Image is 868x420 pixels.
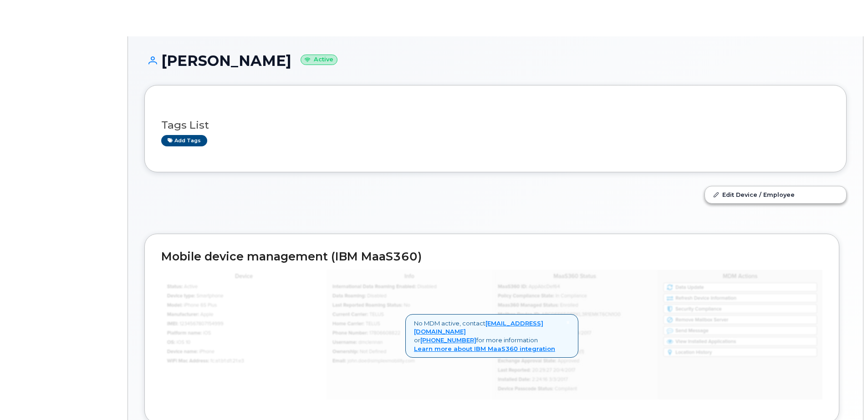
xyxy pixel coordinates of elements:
[705,186,846,203] a: Edit Device / Employee
[161,250,822,263] h2: Mobile device management (IBM MaaS360)
[414,345,555,352] a: Learn more about IBM MaaS360 integration
[161,135,207,146] a: Add tags
[405,314,578,358] div: No MDM active, contact or for more information
[161,270,822,399] img: mdm_maas360_data_lg-147edf4ce5891b6e296acbe60ee4acd306360f73f278574cfef86ac192ea0250.jpg
[414,320,543,335] a: [EMAIL_ADDRESS][DOMAIN_NAME]
[161,120,830,131] h3: Tags List
[566,319,570,326] a: Close
[301,55,337,65] small: Active
[144,53,847,69] h1: [PERSON_NAME]
[420,336,476,344] a: [PHONE_NUMBER]
[566,318,570,326] span: ×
